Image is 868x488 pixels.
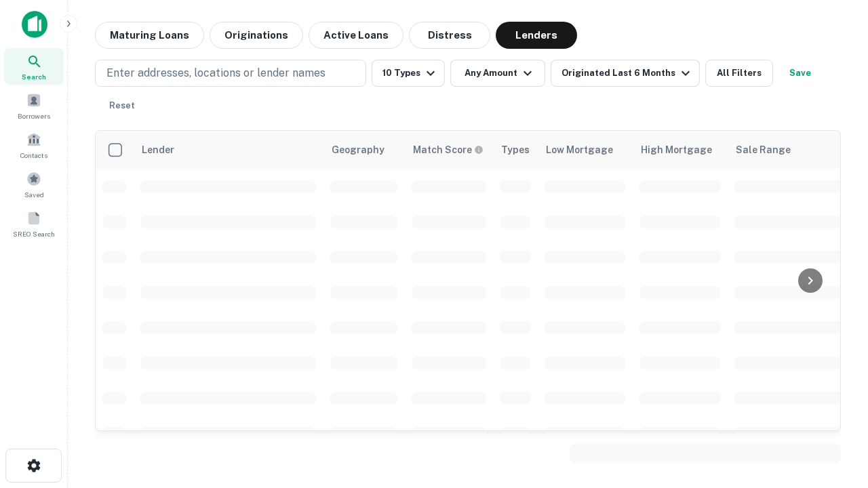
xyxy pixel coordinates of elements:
p: Enter addresses, locations or lender names [106,65,325,81]
span: Saved [24,189,44,200]
div: Geography [332,142,384,158]
span: Search [22,71,46,82]
a: Contacts [4,127,64,163]
span: SREO Search [13,228,55,239]
button: Active Loans [309,22,403,49]
button: All Filters [705,60,773,87]
h6: Match Score [413,142,481,157]
th: Sale Range [728,131,850,169]
div: Low Mortgage [546,142,613,158]
button: Maturing Loans [95,22,204,49]
span: Contacts [20,150,47,161]
button: Originations [210,22,303,49]
button: 10 Types [372,60,445,87]
div: Types [501,142,530,158]
th: Capitalize uses an advanced AI algorithm to match your search with the best lender. The match sco... [405,131,493,169]
button: Reset [100,92,144,119]
th: Low Mortgage [538,131,633,169]
iframe: Chat Widget [800,380,868,445]
button: Lenders [496,22,577,49]
button: Distress [409,22,490,49]
a: Search [4,48,64,85]
button: Any Amount [450,60,545,87]
th: High Mortgage [633,131,728,169]
img: capitalize-icon.png [22,11,47,38]
span: Borrowers [18,110,50,121]
th: Types [493,131,538,169]
div: High Mortgage [641,142,712,158]
a: SREO Search [4,205,64,242]
th: Lender [134,131,323,169]
button: Originated Last 6 Months [551,60,700,87]
a: Borrowers [4,87,64,124]
div: Originated Last 6 Months [561,65,694,81]
button: Save your search to get updates of matches that match your search criteria. [778,60,822,87]
a: Saved [4,166,64,203]
button: Enter addresses, locations or lender names [95,60,366,87]
div: Lender [142,142,174,158]
th: Geography [323,131,405,169]
div: Sale Range [736,142,791,158]
div: Capitalize uses an advanced AI algorithm to match your search with the best lender. The match sco... [413,142,484,157]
